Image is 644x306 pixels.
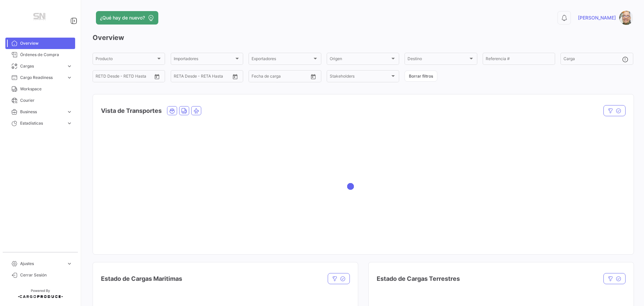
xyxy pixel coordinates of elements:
input: Hasta [112,75,139,80]
input: Hasta [268,75,295,80]
span: Destino [408,57,468,62]
span: Ajustes [20,261,64,267]
img: Captura.PNG [619,11,633,25]
h4: Vista de Transportes [101,106,162,116]
button: Open calendar [308,72,318,82]
input: Desde [96,75,108,80]
span: Business [20,109,64,115]
a: Workspace [5,83,75,95]
h3: Overview [93,33,633,42]
h4: Estado de Cargas Maritimas [101,274,182,283]
h4: Estado de Cargas Terrestres [377,274,460,283]
button: Open calendar [230,72,240,82]
span: Producto [96,57,156,62]
input: Desde [174,75,186,80]
button: Borrar filtros [405,71,437,82]
span: Workspace [20,86,72,92]
input: Desde [252,75,264,80]
span: Cargas [20,63,64,69]
button: Ocean [167,106,177,115]
span: ¿Qué hay de nuevo? [100,14,145,21]
a: Overview [5,38,75,49]
button: ¿Qué hay de nuevo? [96,11,158,25]
img: Manufactura+Logo.png [23,8,57,27]
input: Hasta [191,75,217,80]
a: Órdenes de Compra [5,49,75,60]
button: Open calendar [152,72,162,82]
span: Courier [20,97,72,103]
button: Air [192,106,201,115]
span: Origen [330,57,390,62]
a: Courier [5,95,75,106]
span: Importadores [174,57,234,62]
button: Land [179,106,189,115]
span: expand_more [66,261,72,267]
span: expand_more [66,75,72,81]
span: Órdenes de Compra [20,52,72,58]
span: Overview [20,40,72,46]
span: expand_more [66,120,72,126]
span: expand_more [66,109,72,115]
span: [PERSON_NAME] [578,14,616,21]
span: Stakeholders [330,75,390,80]
span: expand_more [66,63,72,69]
span: Cerrar Sesión [20,272,72,278]
span: Cargo Readiness [20,75,64,81]
span: Estadísticas [20,120,64,126]
span: Exportadores [252,57,312,62]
